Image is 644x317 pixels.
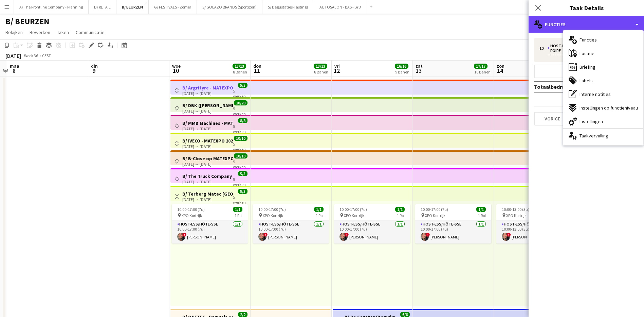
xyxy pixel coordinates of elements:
div: 5 werken [233,105,247,116]
button: Functie toevoegen [534,65,639,78]
span: maa [10,63,19,69]
app-card-role: Host-ess/Hôte-sse1/110:00-13:00 (3u)![PERSON_NAME] [496,220,572,244]
span: 10:00-17:00 (7u) [258,207,286,212]
div: --:-- - --:-- [539,53,626,56]
div: [DATE] → [DATE] [182,162,233,167]
app-job-card: 10:00-17:00 (7u)1/1 XPO Kortrijk1 RolHost-ess/Hôte-sse1/110:00-17:00 (7u)![PERSON_NAME] [334,204,410,244]
h3: Taak Details [529,3,644,12]
div: [DATE] → [DATE] [182,126,233,131]
span: 13 [415,67,423,74]
span: 1/1 [395,207,405,212]
div: Host-ess/Hôte-sse Beurs - Foire [548,44,617,53]
span: don [253,63,261,69]
span: 13/13 [233,64,246,69]
span: 8/8 [238,118,247,123]
span: 10:00-13:00 (3u) [502,207,529,212]
div: 5 werken [233,141,247,152]
div: 5 werken [233,123,247,134]
h3: B/ Argrityre - MATEXPO 2025 - 10-14/09 [182,85,233,91]
span: din [91,63,98,69]
div: [DATE] [5,52,21,59]
app-job-card: 10:00-13:00 (3u)1/1 XPO Kortrijk1 RolHost-ess/Hôte-sse1/110:00-13:00 (3u)![PERSON_NAME] [496,204,572,244]
span: Taken [57,29,69,35]
span: 1 Rol [478,213,486,218]
app-card-role: Host-ess/Hôte-sse1/110:00-17:00 (7u)![PERSON_NAME] [415,220,491,244]
span: ! [426,233,430,237]
h3: B/ Terberg Matec [GEOGRAPHIC_DATA] - Matexpo 10-14/09 2025 [182,191,233,197]
span: 10:00-17:00 (7u) [421,207,448,212]
div: 8 Banen [233,69,247,74]
button: A/ The Frontline Company - Planning [14,0,89,14]
span: Bekijken [5,29,23,35]
span: 10/10 [234,136,247,141]
span: 11 [252,67,261,74]
app-job-card: 10:00-17:00 (7u)1/1 XPO Kortrijk1 RolHost-ess/Hôte-sse1/110:00-17:00 (7u)![PERSON_NAME] [172,204,248,244]
span: zon [497,63,504,69]
span: Labels [579,78,593,84]
span: 1/1 [314,207,324,212]
span: 2/2 [238,312,247,317]
app-job-card: 10:00-17:00 (7u)1/1 XPO Kortrijk1 RolHost-ess/Hôte-sse1/110:00-17:00 (7u)![PERSON_NAME] [415,204,491,244]
span: Briefing [579,64,595,70]
span: XPO Kortrijk [425,213,445,218]
td: Totaalbedrag [534,81,610,92]
span: ! [263,233,268,237]
div: Taakvervulling [563,129,643,143]
h1: B/ BEURZEN [5,16,49,27]
span: 10:00-17:00 (7u) [339,207,367,212]
button: B/ BEURZEN [116,0,149,14]
button: AUTOSALON - BAS - BYD [314,0,367,14]
h3: B/ MMB Machines - MATEXPO 2025 (10-14/09/25) [182,120,233,126]
div: 5 werken [233,158,247,169]
span: 1/1 [233,207,242,212]
h3: B/ IVECO - MATEXPO 2025 (10-14/09) [182,138,233,144]
div: [DATE] → [DATE] [182,179,233,184]
div: 5 werken [233,88,247,99]
div: CEST [42,53,51,58]
span: 10/10 [234,153,247,158]
span: 5/5 [238,83,247,88]
div: 9 Banen [395,69,409,74]
h3: B/ B-Close op MATEXPO (10-14/09) [182,155,233,162]
span: 6/6 [400,312,410,317]
button: Vorige [534,112,571,126]
span: 16/16 [395,64,408,69]
span: Instellingen op functieniveau [579,105,638,111]
span: 9 [90,67,98,74]
span: 20/20 [234,100,247,105]
span: 10:00-17:00 (7u) [177,207,205,212]
span: 10 [171,67,181,74]
div: 5 werken [233,194,247,205]
span: 1 Rol [235,213,242,218]
span: Bewerken [30,29,50,35]
span: 17/17 [474,64,487,69]
span: 1/1 [476,207,486,212]
span: 12 [333,67,340,74]
app-job-card: 10:00-17:00 (7u)1/1 XPO Kortrijk1 RolHost-ess/Hôte-sse1/110:00-17:00 (7u)![PERSON_NAME] [253,204,329,244]
span: ! [182,233,186,237]
div: 5 werken [233,176,247,187]
span: Week 36 [22,53,39,58]
span: Functies [579,37,597,43]
app-card-role: Host-ess/Hôte-sse1/110:00-17:00 (7u)![PERSON_NAME] [253,220,329,244]
span: XPO Kortrijk [506,213,527,218]
a: Bewerken [27,28,53,37]
span: 8 [9,67,19,74]
span: 5/5 [238,189,247,194]
span: Interne notities [579,91,611,97]
span: Instellingen [579,118,603,124]
app-card-role: Host-ess/Hôte-sse1/110:00-17:00 (7u)![PERSON_NAME] [334,220,410,244]
h3: B/ The Truck Company - Matexpo 10-14/09 2025 [182,173,233,179]
span: zat [416,63,423,69]
span: 1 Rol [397,213,405,218]
span: Locatie [579,50,594,56]
button: S/ GOLAZO BRANDS (Sportizon) [197,0,262,14]
div: [DATE] → [DATE] [182,144,233,149]
span: 13/13 [314,64,327,69]
a: Taken [54,28,72,37]
span: Communicatie [76,29,105,35]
